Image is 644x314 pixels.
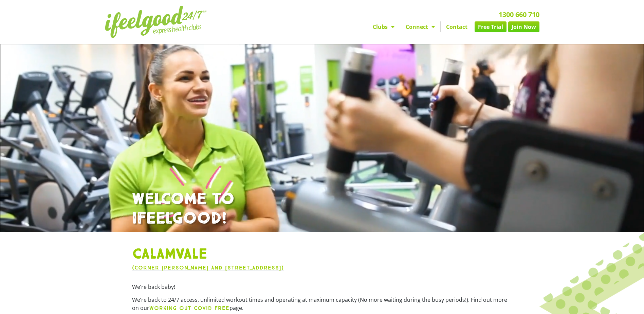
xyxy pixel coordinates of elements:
[132,246,512,263] h1: Calamvale
[475,21,507,32] a: Free Trial
[441,21,473,32] a: Contact
[132,283,512,291] p: We’re back baby!
[400,21,440,32] a: Connect
[259,21,539,32] nav: Menu
[149,304,229,312] a: WORKING OUT COVID FREE
[132,190,512,229] h1: WELCOME TO IFEELGOOD!
[367,21,400,32] a: Clubs
[132,296,512,312] p: We’re back to 24/7 access, unlimited workout times and operating at maximum capacity (No more wai...
[499,10,539,19] a: 1300 660 710
[149,305,229,311] b: WORKING OUT COVID FREE
[132,264,284,271] a: (Corner [PERSON_NAME] and [STREET_ADDRESS])
[508,21,539,32] a: Join Now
